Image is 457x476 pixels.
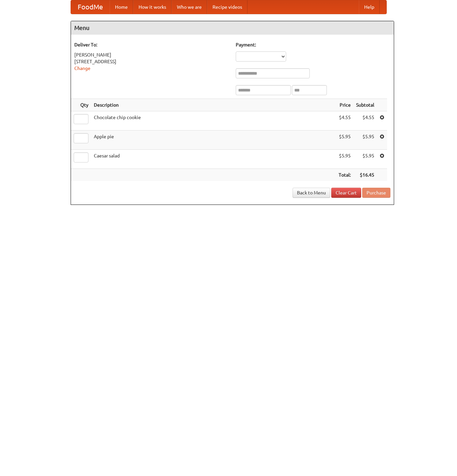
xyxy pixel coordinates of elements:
[293,188,330,198] a: Back to Menu
[359,0,380,14] a: Help
[71,99,91,111] th: Qty
[336,150,353,169] td: $5.95
[353,169,377,181] th: $16.45
[74,66,90,71] a: Change
[336,131,353,150] td: $5.95
[353,150,377,169] td: $5.95
[74,51,229,58] div: [PERSON_NAME]
[353,111,377,131] td: $4.55
[353,99,377,111] th: Subtotal
[336,169,353,181] th: Total:
[362,188,390,198] button: Purchase
[91,99,336,111] th: Description
[91,150,336,169] td: Caesar salad
[71,0,110,14] a: FoodMe
[110,0,133,14] a: Home
[236,41,390,48] h5: Payment:
[207,0,247,14] a: Recipe videos
[91,111,336,131] td: Chocolate chip cookie
[336,111,353,131] td: $4.55
[336,99,353,111] th: Price
[74,41,229,48] h5: Deliver To:
[133,0,172,14] a: How it works
[172,0,207,14] a: Who we are
[71,21,394,35] h4: Menu
[74,58,229,65] div: [STREET_ADDRESS]
[331,188,361,198] a: Clear Cart
[353,131,377,150] td: $5.95
[91,131,336,150] td: Apple pie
